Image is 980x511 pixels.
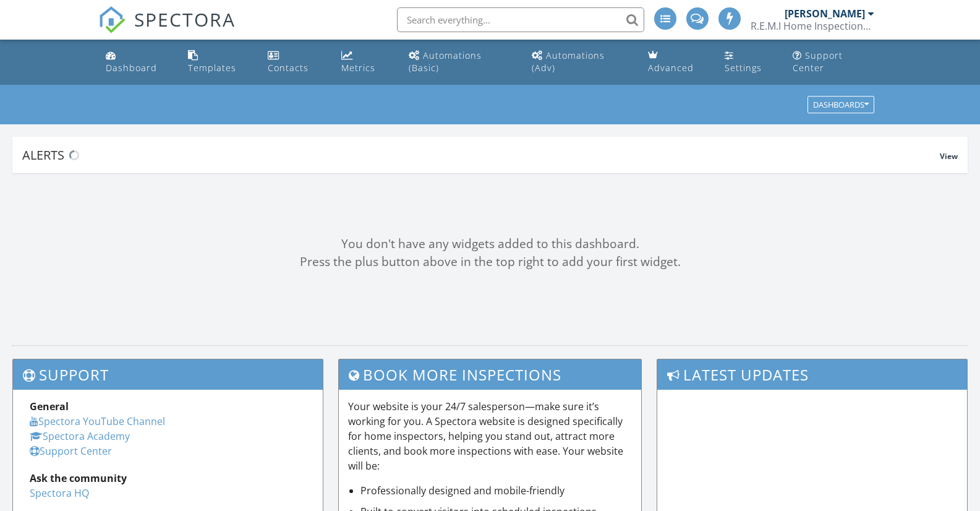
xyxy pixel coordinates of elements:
[12,235,968,253] div: You don't have any widgets added to this dashboard.
[940,151,958,161] span: View
[409,49,482,74] div: Automations (Basic)
[188,62,236,74] div: Templates
[30,486,89,500] a: Spectora HQ
[22,147,940,163] div: Alerts
[657,359,967,390] h3: Latest Updates
[101,45,174,80] a: Dashboard
[339,359,641,390] h3: Book More Inspections
[793,49,843,74] div: Support Center
[397,7,644,32] input: Search everything...
[643,45,710,80] a: Advanced
[813,101,869,109] div: Dashboards
[183,45,253,80] a: Templates
[30,429,130,443] a: Spectora Academy
[348,399,632,473] p: Your website is your 24/7 salesperson—make sure it’s working for you. A Spectora website is desig...
[648,62,694,74] div: Advanced
[98,17,236,43] a: SPECTORA
[106,62,157,74] div: Dashboard
[341,62,375,74] div: Metrics
[12,253,968,271] div: Press the plus button above in the top right to add your first widget.
[30,444,112,458] a: Support Center
[134,6,236,32] span: SPECTORA
[13,359,323,390] h3: Support
[725,62,762,74] div: Settings
[268,62,309,74] div: Contacts
[532,49,605,74] div: Automations (Adv)
[336,45,393,80] a: Metrics
[30,400,69,413] strong: General
[263,45,326,80] a: Contacts
[751,20,874,32] div: R.E.M.I Home Inspections PLLC
[30,471,306,486] div: Ask the community
[788,45,880,80] a: Support Center
[720,45,777,80] a: Settings
[785,7,865,20] div: [PERSON_NAME]
[98,6,126,33] img: The Best Home Inspection Software - Spectora
[360,483,632,498] li: Professionally designed and mobile-friendly
[807,97,874,114] button: Dashboards
[527,45,633,80] a: Automations (Advanced)
[30,414,165,428] a: Spectora YouTube Channel
[404,45,517,80] a: Automations (Basic)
